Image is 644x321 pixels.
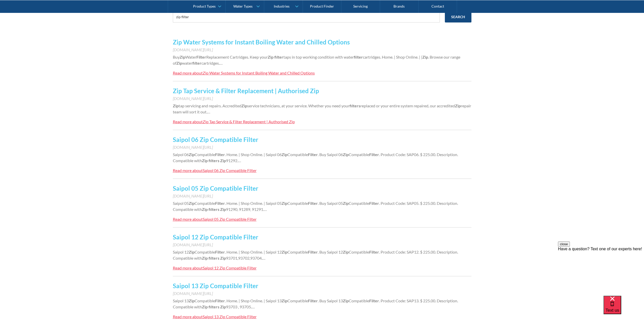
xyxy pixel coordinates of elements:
[225,152,282,157] span: . Home. | Shop Online. | Saipol 06
[283,55,354,59] span: taps in top working condition with water
[308,250,318,254] strong: Filter
[225,298,282,303] span: . Home. | Shop Online. | Saipol 13
[318,152,343,157] span: . Buy Saipol 06
[203,70,315,75] div: Zip Water Systems for Instant Boiling Water and Chilled Options
[173,250,189,254] span: Saipol 12
[195,298,215,303] span: Compatible
[176,61,182,65] strong: Zip
[202,304,208,309] strong: Zip
[203,217,257,221] div: Saipol 05 Zip Compatible Filter
[202,207,208,212] strong: Zip
[173,47,471,53] div: [DOMAIN_NAME][URL]
[195,201,215,206] span: Compatible
[209,256,219,260] strong: filters
[209,158,219,163] strong: filters
[225,250,282,254] span: . Home. | Shop Online. | Saipol 12
[349,250,369,254] span: Compatible
[233,4,253,8] div: Water Types
[318,201,343,206] span: . Buy Saipol 05
[209,304,219,309] strong: filters
[343,152,349,157] strong: Zip
[349,103,360,108] strong: filters
[173,265,203,270] div: Read more about
[215,201,225,206] strong: Filter
[201,61,220,65] span: cartridges.
[209,207,219,212] strong: filters
[445,11,471,22] input: Search
[455,103,461,108] strong: Zip
[282,152,287,157] strong: Zip
[173,152,458,163] span: . Product Code: SAP06. $ 225.00. Description. Compatible with
[264,207,267,212] span: …
[369,298,379,303] strong: Filter
[189,201,195,206] strong: Zip
[173,103,179,108] strong: Zip
[202,256,208,260] strong: Zip
[189,250,195,254] strong: Zip
[203,265,257,270] div: Saipol 12 Zip Compatible Filter
[173,314,257,320] a: Read more aboutSaipol 13 Zip Compatible Filter
[215,250,225,254] strong: Filter
[189,152,195,157] strong: Zip
[173,55,460,65] span: . Browse our range of
[173,119,295,125] a: Read more aboutZip Tap Service & Filter Replacement | Authorised Zip
[226,158,238,163] span: 91292.
[274,55,283,59] strong: filter
[182,61,192,65] span: water
[226,256,262,260] span: 93701,93702,93704.
[173,290,471,297] div: [DOMAIN_NAME][URL]
[195,152,215,157] span: Compatible
[173,201,458,212] span: . Product Code: SAP05. $ 225.00. Description. Compatible with
[349,201,369,206] span: Compatible
[343,250,349,254] strong: Zip
[274,4,289,8] div: Industries
[173,168,203,173] div: Read more about
[173,282,258,289] a: Saipol 13 Zip Compatible Filter
[226,304,252,309] span: 93703 , 93705.
[318,250,343,254] span: . Buy Saipol 12
[241,103,247,108] strong: Zip
[268,55,274,59] strong: Zip
[185,55,196,59] span: Water
[247,103,349,108] span: service technicians, at your service. Whether you need your
[369,250,379,254] strong: Filter
[179,103,241,108] span: tap servicing and repairs. Accredited
[196,55,206,59] strong: Filter
[173,185,258,192] a: Saipol 05 Zip Compatible Filter
[262,256,265,260] span: …
[173,11,440,22] input: e.g. chilled water cooler
[173,233,258,241] a: Saipol 12 Zip Compatible Filter
[308,298,318,303] strong: Filter
[173,70,203,75] div: Read more about
[287,201,308,206] span: Compatible
[173,201,189,206] span: Saipol 05
[173,119,203,124] div: Read more about
[173,298,189,303] span: Saipol 13
[220,61,223,65] span: …
[207,109,210,114] span: …
[308,201,318,206] strong: Filter
[173,87,319,94] a: Zip Tap Service & Filter Replacement | Authorised Zip
[343,298,349,303] strong: Zip
[180,55,185,59] strong: Zip
[173,242,471,248] div: [DOMAIN_NAME][URL]
[173,314,203,319] div: Read more about
[238,158,241,163] span: …
[173,152,189,157] span: Saipol 06
[173,38,350,46] a: Zip Water Systems for Instant Boiling Water and Chilled Options
[192,61,201,65] strong: filter
[203,314,257,319] div: Saipol 13 Zip Compatible Filter
[173,250,458,260] span: . Product Code: SAP12. $ 225.00. Description. Compatible with
[226,207,264,212] span: 91290, 91289, 91291.
[215,298,225,303] strong: Filter
[225,201,282,206] span: . Home. | Shop Online. | Saipol 05
[558,241,644,302] iframe: podium webchat widget prompt
[215,152,225,157] strong: Filter
[173,70,315,76] a: Read more aboutZip Water Systems for Instant Boiling Water and Chilled Options
[173,167,257,174] a: Read more aboutSaipol 06 Zip Compatible Filter
[287,152,308,157] span: Compatible
[203,168,257,173] div: Saipol 06 Zip Compatible Filter
[363,55,422,59] span: cartridges. Home. | Shop Online. | |
[173,55,180,59] span: Buy
[173,193,471,199] div: [DOMAIN_NAME][URL]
